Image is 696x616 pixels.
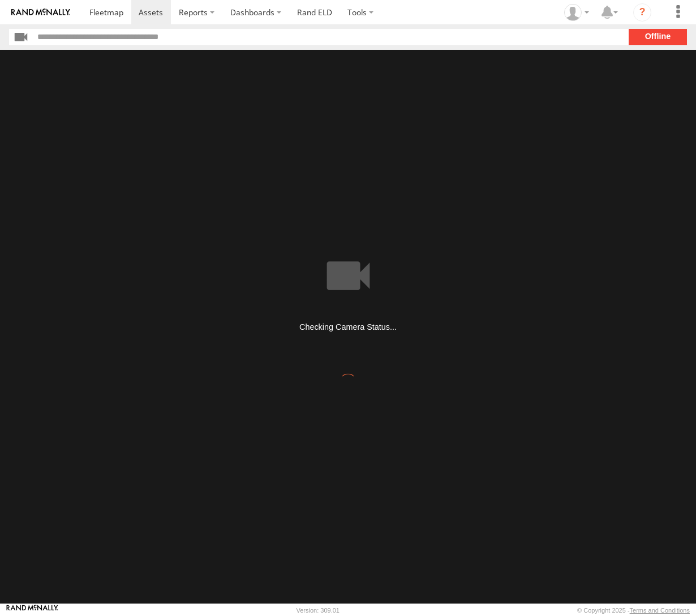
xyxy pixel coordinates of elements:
[577,607,690,614] div: © Copyright 2025 -
[11,8,70,16] img: rand-logo.svg
[633,3,651,21] i: ?
[6,605,58,616] a: Visit our Website
[630,607,690,614] a: Terms and Conditions
[297,607,340,614] div: Version: 309.01
[560,4,593,21] div: Kera Green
